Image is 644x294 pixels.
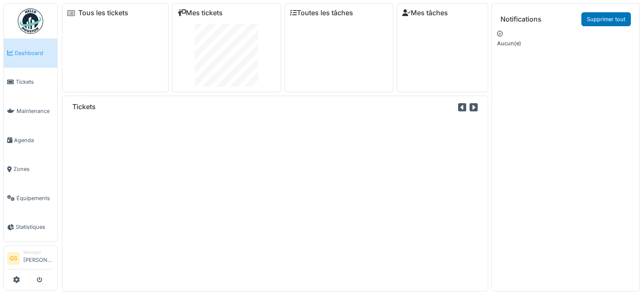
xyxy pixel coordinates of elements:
[4,184,57,213] a: Équipements
[16,223,54,231] span: Statistiques
[177,9,223,17] a: Mes tickets
[7,252,20,265] li: QS
[4,38,57,68] a: Dashboard
[4,154,57,184] a: Zones
[7,249,54,269] a: QS Manager[PERSON_NAME]
[4,96,57,126] a: Maintenance
[78,9,128,17] a: Tous les tickets
[500,15,542,23] h6: Notifications
[14,165,54,173] span: Zones
[14,136,54,144] span: Agenda
[15,49,54,57] span: Dashboard
[4,126,57,155] a: Agenda
[4,68,57,97] a: Tickets
[23,249,54,267] li: [PERSON_NAME]
[17,107,54,115] span: Maintenance
[16,78,54,86] span: Tickets
[23,249,54,256] div: Manager
[402,9,448,17] a: Mes tâches
[17,194,54,202] span: Équipements
[18,8,43,34] img: Badge_color-CXgf-gQk.svg
[290,9,353,17] a: Toutes les tâches
[581,12,631,26] a: Supprimer tout
[497,39,634,47] p: Aucun(e)
[4,213,57,242] a: Statistiques
[72,103,96,111] h6: Tickets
